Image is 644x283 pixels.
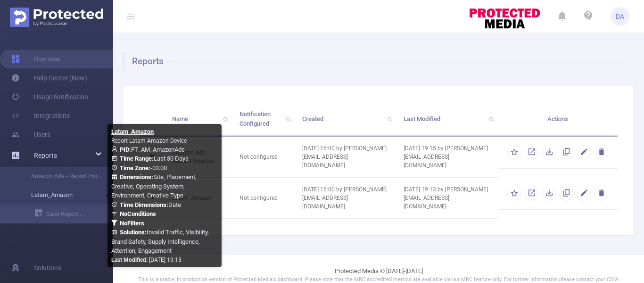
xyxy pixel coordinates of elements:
[232,137,295,178] td: Not configured
[485,102,498,136] i: icon: search
[120,201,168,208] b: Time Dimensions :
[120,229,147,236] b: Solutions :
[111,257,148,263] b: Last Modified:
[120,173,153,180] b: Dimensions :
[11,69,87,87] a: Help Center (New)
[239,111,271,127] span: Notification Configured
[111,146,120,152] i: icon: user
[120,210,156,217] b: No Conditions
[396,178,498,219] td: [DATE] 19:13 by [PERSON_NAME][EMAIL_ADDRESS][DOMAIN_NAME]
[282,102,295,136] i: icon: search
[404,115,440,122] span: Last Modified
[396,137,498,178] td: [DATE] 19:15 by [PERSON_NAME][EMAIL_ADDRESS][DOMAIN_NAME]
[219,102,232,136] i: icon: search
[120,220,144,227] b: No Filters
[172,115,188,122] span: Name
[111,173,197,199] span: Site, Placement, Creative, Operating System, Environment, Creative Type
[34,258,61,277] span: Solutions
[123,52,627,71] h1: Reports
[120,146,131,153] b: PID:
[295,137,396,178] td: [DATE] 16:00 by [PERSON_NAME][EMAIL_ADDRESS][DOMAIN_NAME]
[34,146,57,165] a: Reports
[11,106,70,125] a: Integrations
[111,128,154,135] b: Latam_Amazon
[11,125,50,144] a: Users
[11,50,61,69] a: Overview
[616,7,624,26] span: DA
[111,146,209,255] span: FT_AM_AmazonAds Last 30 Days -03:00
[120,201,181,208] span: Date
[302,115,323,122] span: Created
[232,178,295,219] td: Not configured
[19,167,102,186] a: Amazon Ads - Report Protected
[34,152,57,159] span: Reports
[111,229,209,254] span: Invalid Traffic, Visibility, Brand Safety, Supply Intelligence, Attention, Engagement
[111,137,187,144] span: Report Latam Amazon Device
[547,115,568,122] span: Actions
[19,186,102,205] a: Latam_Amazon
[120,164,150,172] b: Time Zone:
[35,205,113,223] a: Save Report...
[11,87,88,106] a: Usage Notification
[383,102,396,136] i: icon: search
[10,8,103,27] img: Protected Media
[111,257,182,263] span: [DATE] 19:13
[120,155,154,162] b: Time Range:
[295,178,396,219] td: [DATE] 16:00 by [PERSON_NAME][EMAIL_ADDRESS][DOMAIN_NAME]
